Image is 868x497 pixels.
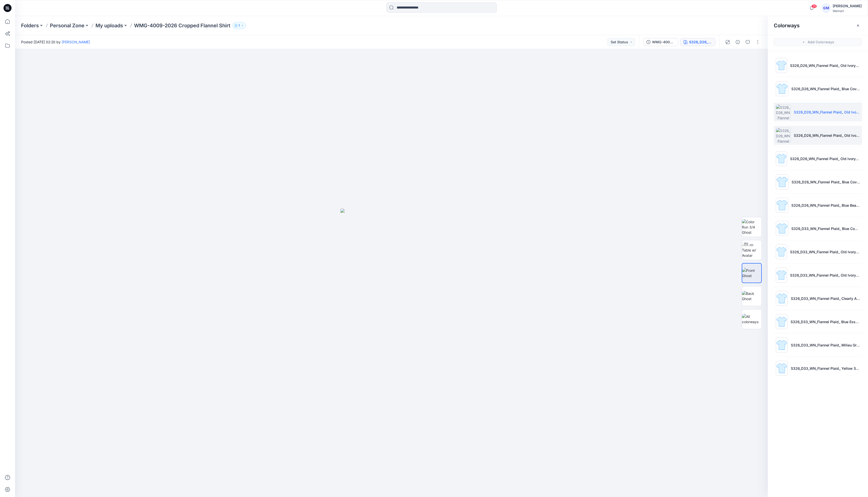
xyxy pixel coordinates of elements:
img: Back Ghost [742,291,762,301]
p: S326_D33_WN_Flannel Plaid_ Milieu Green_G2982i [791,342,860,348]
img: S326_D33_WN_Flannel Plaid_ Clearly Aqua_G2982F [776,291,788,306]
p: S326_D33_WN_Flannel Plaid_ Old Ivory Cream_G2983A [790,249,860,255]
img: S326_D33_WN_Flannel Plaid_ Yellow Stone_G2982J [776,361,788,376]
img: Color Run 3/4 Ghost [742,219,762,235]
img: eyJhbGciOiJIUzI1NiIsImtpZCI6IjAiLCJzbHQiOiJzZXMiLCJ0eXAiOiJKV1QifQ.eyJkYXRhIjp7InR5cGUiOiJzdG9yYW... [341,209,442,497]
div: GM [822,4,831,13]
p: 1 [239,23,240,28]
img: S326_D33_WN_Flannel Plaid_ Old Ivory Cream_G2976A [776,268,787,283]
span: 25 [811,4,817,8]
img: S326_D26_WN_Flannel Plaid_ Old Ivory Cream_G2977C [776,128,791,143]
p: S326_D33_WN_Flannel Plaid_ Old Ivory Cream_G2976A [790,273,860,278]
span: Posted [DATE] 02:20 by [21,39,90,45]
img: S326_D33_WN_Flannel Plaid_ Blue Cove_G2983E [776,221,788,236]
img: S326_D33_WN_Flannel Plaid_ Blue Essence_G2982H [776,314,788,329]
a: Folders [21,22,39,29]
p: S326_D33_WN_Flannel Plaid_ Blue Essence_G2982H [791,319,860,324]
p: S326_D33_WN_Flannel Plaid_ Clearly Aqua_G2982F [791,296,860,301]
p: S326_D26_WN_Flannel Plaid_ Blue Cove_G3015A [792,179,860,185]
p: S326_D26_WN_Flannel Plaid_ Old Ivory Cream_G2977A [794,109,860,115]
p: S326_D26_WN_Flannel Plaid_ Old Ivory Cream_G2977C [794,133,860,138]
p: S326_D33_WN_Flannel Plaid_ Blue Cove_G2983E [791,226,860,231]
img: S326_D33_WN_Flannel Plaid_ Old Ivory Cream_G2983A [776,244,787,259]
img: S326_D26_WN_Flannel Plaid_ Old Ivory Cream_G2979D [776,58,787,73]
div: Walmart [833,9,862,13]
img: Turn Table w/ Avatar [742,242,762,258]
p: WMG-4009-2026 Cropped Flannel Shirt [134,22,230,29]
p: S326_D33_WN_Flannel Plaid_ Yellow Stone_G2982J [791,366,860,371]
button: 1 [232,22,246,29]
img: All colorways [742,314,762,324]
div: S326_D26_WN_Flannel Plaid_ Old Ivory Cream_G2977A [689,39,712,45]
img: S326_D26_WN_Flannel Plaid_ Blue Cove_G3015A [776,174,789,189]
img: Front Ghost [742,268,761,278]
button: S326_D26_WN_Flannel Plaid_ Old Ivory Cream_G2977A [680,38,715,46]
p: S326_D26_WN_Flannel Plaid_ Blue Cove_G2979E [791,86,860,91]
h2: Colorways [774,23,800,29]
a: Personal Zone [50,22,84,29]
a: My uploads [95,22,123,29]
button: WMG-4009-2026 Cropped Flannel Shirt_Full Colorway [643,38,678,46]
p: S326_D26_WN_Flannel Plaid_ Blue Beach_G3015B [791,203,860,208]
img: S326_D26_WN_Flannel Plaid_ Blue Beach_G3015B [776,198,788,213]
p: S326_D26_WN_Flannel Plaid_ Old Ivory Cream_G2979D [790,63,860,68]
p: S326_D26_WN_Flannel Plaid_ Old Ivory Cream_G2978D [790,156,860,161]
button: Details [734,38,742,46]
a: [PERSON_NAME] [62,40,90,44]
div: WMG-4009-2026 Cropped Flannel Shirt_Full Colorway [652,39,675,45]
div: [PERSON_NAME] [833,3,862,9]
img: S326_D26_WN_Flannel Plaid_ Blue Cove_G2979E [776,81,788,96]
img: S326_D26_WN_Flannel Plaid_ Old Ivory Cream_G2978D [776,151,787,166]
img: S326_D26_WN_Flannel Plaid_ Old Ivory Cream_G2977A [776,104,791,119]
img: S326_D33_WN_Flannel Plaid_ Milieu Green_G2982i [776,337,788,352]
